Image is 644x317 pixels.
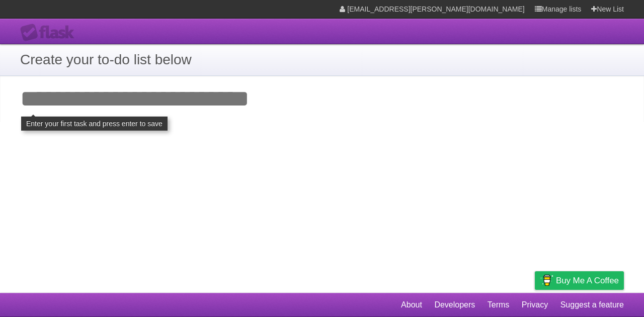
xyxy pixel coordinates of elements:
[522,295,548,314] a: Privacy
[535,271,624,290] a: Buy me a coffee
[560,295,624,314] a: Suggest a feature
[540,272,553,289] img: Buy me a coffee
[434,295,475,314] a: Developers
[488,295,510,314] a: Terms
[401,295,422,314] a: About
[20,24,80,42] div: Flask
[556,272,619,289] span: Buy me a coffee
[20,49,624,70] h1: Create your to-do list below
